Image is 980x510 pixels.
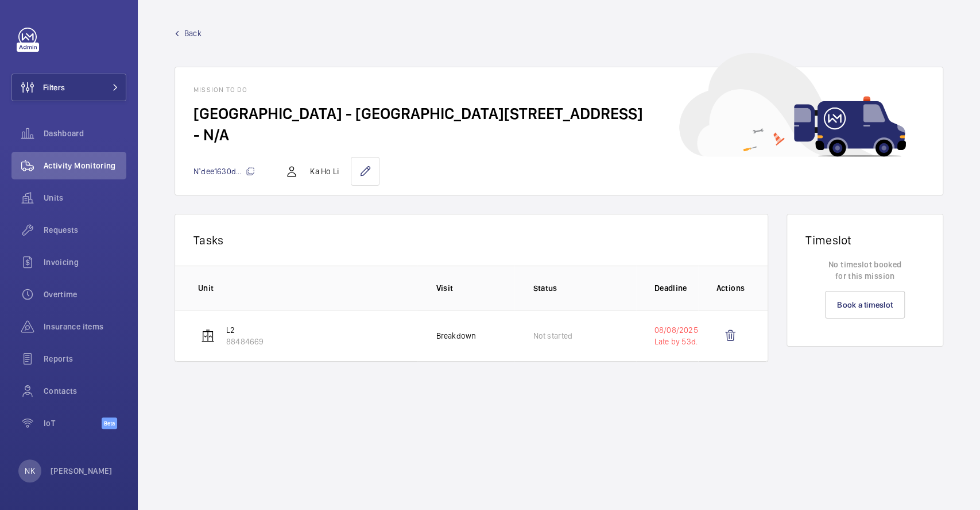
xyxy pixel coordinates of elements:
[44,256,126,268] span: Invoicing
[193,86,924,94] h1: Mission to do
[44,321,126,332] span: Insurance items
[436,282,514,294] p: Visit
[654,324,698,336] p: 08/08/2025
[805,259,924,282] p: No timeslot booked for this mission
[102,417,117,429] span: Beta
[25,465,34,477] p: NK
[44,385,126,397] span: Contacts
[44,417,102,429] span: IoT
[654,336,698,347] p: Late by 53d.
[201,329,215,343] img: elevator.svg
[184,28,202,39] span: Back
[533,330,572,342] p: Not started
[436,330,476,342] p: Breakdown
[805,233,924,247] h1: Timeslot
[193,124,924,145] h2: - N/A
[44,289,126,300] span: Overtime
[533,282,636,294] p: Status
[679,53,906,157] img: car delivery
[44,192,126,204] span: Units
[654,282,698,294] p: Deadline
[310,166,339,177] p: Ka Ho Li
[44,353,126,365] span: Reports
[825,291,905,319] a: Book a timeslot
[11,74,126,101] button: Filters
[193,233,749,247] p: Tasks
[198,282,417,294] p: Unit
[44,160,126,171] span: Activity Monitoring
[43,82,65,93] span: Filters
[193,167,255,176] span: N°dee1630d...
[44,224,126,236] span: Requests
[44,128,126,139] span: Dashboard
[193,103,924,124] h2: [GEOGRAPHIC_DATA] - [GEOGRAPHIC_DATA][STREET_ADDRESS]
[226,336,264,347] p: 88484669
[716,282,745,294] p: Actions
[51,465,113,477] p: [PERSON_NAME]
[226,324,264,336] p: L2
